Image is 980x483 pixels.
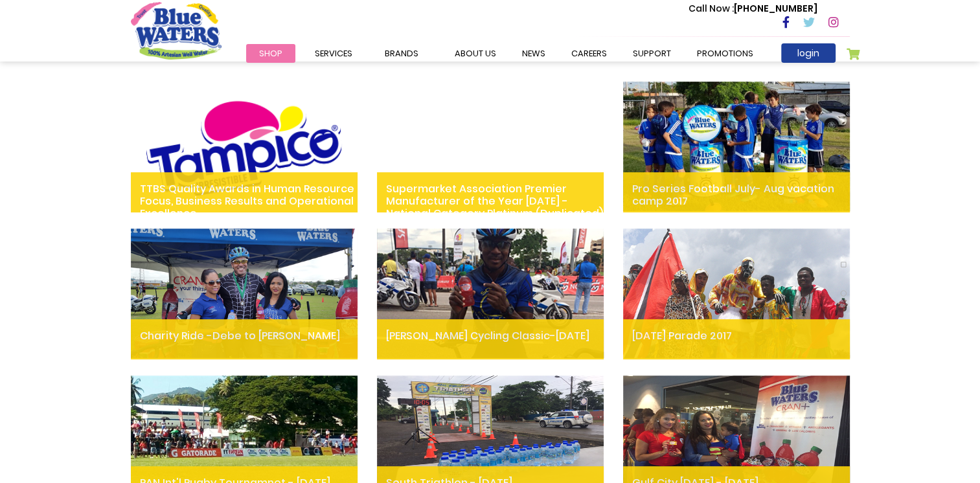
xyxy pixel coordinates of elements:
[131,82,358,211] img: TTBS Quality Awards in Human Resource Focus, Business Results and Operational Excellence
[623,172,850,207] a: Pro Series Football July- Aug vacation camp 2017
[689,2,817,16] p: [PHONE_NUMBER]
[131,172,358,220] a: TTBS Quality Awards in Human Resource Focus, Business Results and Operational Excellence
[620,44,684,63] a: support
[442,44,509,63] a: about us
[131,319,358,342] a: Charity Ride -Debe to [PERSON_NAME]
[558,44,620,63] a: careers
[377,172,604,220] a: Supermarket Association Premier Manufacturer of the Year [DATE] - National Category Platinum (Dup...
[689,2,734,15] span: Call Now :
[684,44,766,63] a: Promotions
[377,319,604,342] a: [PERSON_NAME] Cycling Classic-[DATE]
[377,229,604,358] img: Phillips Cycling Classic-Republic Day
[131,229,358,358] img: Charity Ride -Debe to Diego Martin
[131,2,222,59] a: store logo
[259,47,282,60] span: Shop
[623,82,850,211] img: Pro Series Football July- Aug vacation camp 2017
[315,47,352,60] span: Services
[623,229,850,358] img: Emancipation Day Parade 2017
[623,319,850,342] a: [DATE] Parade 2017
[509,44,558,63] a: News
[385,47,418,60] span: Brands
[781,43,836,63] a: login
